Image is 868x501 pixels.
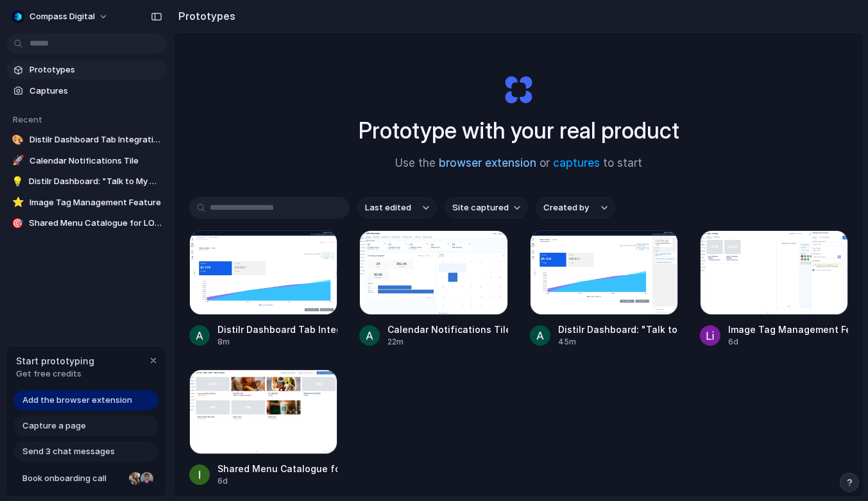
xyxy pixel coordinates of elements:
button: Created by [536,197,615,219]
a: Distilr Dashboard Tab IntegrationDistilr Dashboard Tab Integration8m [189,230,337,348]
div: 6d [217,475,337,487]
span: Compass Digital [30,10,95,23]
span: Distilr Dashboard: "Talk to My Data" Chat Integration [29,175,162,188]
a: Image Tag Management FeatureImage Tag Management Feature6d [700,230,848,348]
a: captures [553,157,600,169]
span: Distilr Dashboard Tab Integration [30,133,162,146]
div: ⭐ [12,196,24,209]
div: Christian Iacullo [139,471,155,486]
a: Prototypes [6,60,167,80]
span: Calendar Notifications Tile [30,155,162,167]
a: Book onboarding call [13,468,158,489]
span: Created by [543,201,589,214]
span: Capture a page [22,420,86,432]
div: 🎨 [12,133,24,146]
a: browser extension [439,157,536,169]
div: 45m [558,336,678,348]
a: Shared Menu Catalogue for LOCAL CafeShared Menu Catalogue for LOCAL Cafe6d [189,369,337,487]
a: 🎨Distilr Dashboard Tab Integration [6,130,167,149]
span: Shared Menu Catalogue for LOCAL Cafe [29,217,162,230]
div: 🎯 [12,217,24,230]
div: Distilr Dashboard: "Talk to My Data" Chat Integration [558,323,678,336]
span: Use the or to start [395,155,642,172]
a: 🚀Calendar Notifications Tile [6,151,167,171]
a: Captures [6,81,167,101]
a: Calendar Notifications TileCalendar Notifications Tile22m [359,230,507,348]
div: Shared Menu Catalogue for LOCAL Cafe [217,462,337,475]
span: Image Tag Management Feature [30,196,162,209]
div: Calendar Notifications Tile [387,323,507,336]
div: 💡 [12,175,24,188]
div: 22m [387,336,507,348]
span: Captures [30,85,162,98]
span: Site captured [452,201,509,214]
div: Nicole Kubica [128,471,143,486]
span: Last edited [365,201,411,214]
button: Compass Digital [6,6,115,27]
h2: Prototypes [173,8,235,24]
span: Add the browser extension [22,394,132,407]
div: Distilr Dashboard Tab Integration [217,323,337,336]
span: Send 3 chat messages [22,445,115,458]
a: 💡Distilr Dashboard: "Talk to My Data" Chat Integration [6,172,167,191]
span: Get free credits [16,368,94,380]
a: Distilr Dashboard: "Talk to My Data" Chat IntegrationDistilr Dashboard: "Talk to My Data" Chat In... [530,230,678,348]
button: Last edited [357,197,437,219]
div: 🚀 [12,155,24,167]
span: Recent [13,114,42,124]
span: Start prototyping [16,354,94,368]
div: 6d [728,336,848,348]
h1: Prototype with your real product [359,114,679,148]
a: 🎯Shared Menu Catalogue for LOCAL Cafe [6,214,167,233]
span: Prototypes [30,64,162,76]
a: ⭐Image Tag Management Feature [6,193,167,212]
button: Site captured [445,197,528,219]
div: Image Tag Management Feature [728,323,848,336]
div: 8m [217,336,337,348]
span: Book onboarding call [22,472,124,485]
